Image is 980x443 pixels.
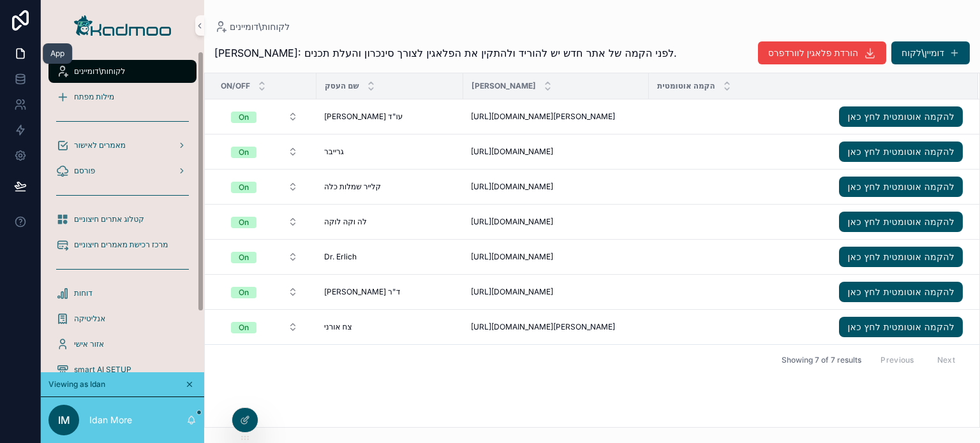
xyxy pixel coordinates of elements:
button: Select Button [221,105,308,128]
button: Select Button [221,280,308,303]
a: לקוחות\דומיינים [214,20,290,33]
p: Idan More [89,414,132,426]
a: להקמה אוטומטית לחץ כאן [650,317,963,337]
span: צח אורני [324,322,352,332]
span: ד"ר [PERSON_NAME] [324,287,400,297]
span: פורסם [74,166,95,176]
span: [URL][DOMAIN_NAME] [471,252,553,262]
button: הורדת פלאגין לוורדפרס [758,41,886,64]
div: scrollable content [41,51,204,372]
div: On [239,147,249,158]
a: לה וקה לוקה [324,217,456,227]
button: Select Button [221,245,308,268]
button: Select Button [221,316,308,338]
a: Select Button [220,280,309,304]
a: [URL][DOMAIN_NAME] [471,217,641,227]
a: smart AI SETUP [48,358,197,381]
a: להקמה אוטומטית לחץ כאן [839,177,963,197]
span: גרייבר [324,147,344,157]
a: ד"ר [PERSON_NAME] [324,287,456,297]
button: Select Button [221,175,308,198]
span: [URL][DOMAIN_NAME] [471,182,553,192]
span: דוחות [74,288,93,298]
a: מילות מפתח [48,85,197,108]
a: Select Button [220,175,309,199]
span: הורדת פלאגין לוורדפרס [768,47,858,59]
span: [URL][DOMAIN_NAME] [471,147,553,157]
a: Select Button [220,315,309,339]
span: לה וקה לוקה [324,217,367,227]
a: Select Button [220,210,309,234]
a: עו"ד [PERSON_NAME] [324,112,456,122]
a: להקמה אוטומטית לחץ כאן [650,106,963,127]
a: [URL][DOMAIN_NAME] [471,287,641,297]
button: Select Button [221,140,308,163]
a: Select Button [220,245,309,269]
img: App logo [74,15,171,36]
a: להקמה אוטומטית לחץ כאן [839,317,963,337]
div: On [239,252,249,263]
span: הקמה אוטומטית [657,81,715,91]
span: שם העסק [325,81,359,91]
span: Viewing as Idan [48,379,105,389]
a: אנליטיקה [48,307,197,330]
span: [URL][DOMAIN_NAME][PERSON_NAME] [471,322,615,332]
a: צח אורני [324,322,456,332]
a: מאמרים לאישור [48,134,197,157]
a: להקמה אוטומטית לחץ כאן [839,212,963,232]
a: להקמה אוטומטית לחץ כאן [650,212,963,232]
div: App [50,48,64,59]
a: להקמה אוטומטית לחץ כאן [839,142,963,162]
span: אזור אישי [74,339,104,349]
a: [URL][DOMAIN_NAME] [471,147,641,157]
a: [URL][DOMAIN_NAME][PERSON_NAME] [471,112,641,122]
a: מרכז רכישת מאמרים חיצוניים [48,233,197,256]
div: On [239,217,249,228]
a: [URL][DOMAIN_NAME][PERSON_NAME] [471,322,641,332]
span: [PERSON_NAME]: לפני הקמה של אתר חדש יש להוריד ולהתקין את הפלאגין לצורך סינכרון והעלת תכנים. [214,45,677,61]
div: On [239,322,249,333]
a: להקמה אוטומטית לחץ כאן [650,177,963,197]
span: [URL][DOMAIN_NAME] [471,217,553,227]
a: להקמה אוטומטית לחץ כאן [839,247,963,267]
div: On [239,287,249,298]
span: [URL][DOMAIN_NAME][PERSON_NAME] [471,112,615,122]
a: להקמה אוטומטית לחץ כאן [650,282,963,302]
a: Dr. Erlich [324,252,456,262]
div: On [239,182,249,193]
span: אנליטיקה [74,314,105,324]
a: [URL][DOMAIN_NAME] [471,182,641,192]
span: IM [58,412,70,428]
span: [PERSON_NAME] [471,81,536,91]
a: פורסם [48,159,197,182]
span: עו"ד [PERSON_NAME] [324,112,403,122]
a: [URL][DOMAIN_NAME] [471,252,641,262]
a: לקוחות\דומיינים [48,60,197,83]
span: Dr. Erlich [324,252,357,262]
a: Select Button [220,105,309,129]
a: להקמה אוטומטית לחץ כאן [650,142,963,162]
div: On [239,112,249,123]
span: קלייר שמלות כלה [324,182,381,192]
a: קטלוג אתרים חיצוניים [48,208,197,231]
a: דוחות [48,282,197,305]
span: לקוחות\דומיינים [74,66,125,76]
span: smart AI SETUP [74,365,131,375]
button: דומיין\לקוח [891,41,970,64]
span: On/Off [221,81,250,91]
span: מאמרים לאישור [74,140,126,150]
a: להקמה אוטומטית לחץ כאן [650,247,963,267]
button: Select Button [221,210,308,233]
span: Showing 7 of 7 results [782,355,861,365]
a: להקמה אוטומטית לחץ כאן [839,106,963,127]
span: לקוחות\דומיינים [230,20,290,33]
span: קטלוג אתרים חיצוניים [74,214,144,224]
span: מרכז רכישת מאמרים חיצוניים [74,240,168,250]
span: מילות מפתח [74,92,114,102]
a: להקמה אוטומטית לחץ כאן [839,282,963,302]
a: Select Button [220,140,309,164]
a: גרייבר [324,147,456,157]
span: [URL][DOMAIN_NAME] [471,287,553,297]
a: קלייר שמלות כלה [324,182,456,192]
